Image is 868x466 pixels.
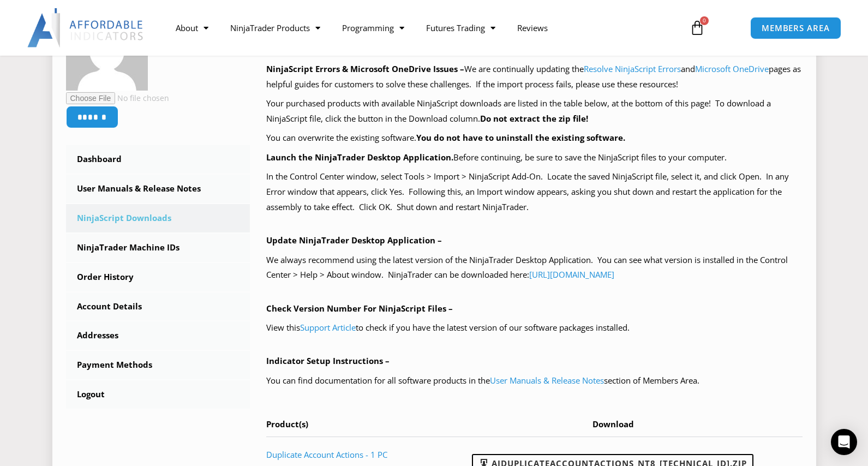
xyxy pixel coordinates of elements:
p: View this to check if you have the latest version of our software packages installed. [266,320,803,336]
b: You do not have to uninstall the existing software. [416,132,625,143]
p: Before continuing, be sure to save the NinjaScript files to your computer. [266,150,803,165]
a: User Manuals & Release Notes [66,175,250,203]
span: Download [592,419,634,429]
a: Order History [66,263,250,291]
span: Product(s) [266,419,308,429]
p: In the Control Center window, select Tools > Import > NinjaScript Add-On. Locate the saved NinjaS... [266,169,803,215]
a: NinjaScript Downloads [66,204,250,232]
a: About [165,15,219,40]
a: NinjaTrader Machine IDs [66,234,250,262]
a: Payment Methods [66,351,250,379]
a: Logout [66,380,250,409]
a: Reviews [506,15,559,40]
a: Programming [331,15,415,40]
a: NinjaTrader Products [219,15,331,40]
b: Update NinjaTrader Desktop Application – [266,235,442,246]
b: Launch the NinjaTrader Desktop Application. [266,152,453,163]
b: NinjaScript Errors & Microsoft OneDrive Issues – [266,63,464,74]
a: Microsoft OneDrive [695,63,769,74]
p: Your purchased products with available NinjaScript downloads are listed in the table below, at th... [266,96,803,127]
p: We are continually updating the and pages as helpful guides for customers to solve these challeng... [266,62,803,92]
a: MEMBERS AREA [750,17,841,39]
b: Indicator Setup Instructions – [266,355,390,366]
a: Resolve NinjaScript Errors [584,63,681,74]
p: You can overwrite the existing software. [266,130,803,146]
a: Account Details [66,292,250,321]
a: 0 [673,12,721,44]
a: User Manuals & Release Notes [490,375,604,386]
b: Check Version Number For NinjaScript Files – [266,303,453,314]
a: Support Article [300,322,356,333]
span: MEMBERS AREA [762,24,830,32]
p: You can find documentation for all software products in the section of Members Area. [266,373,803,389]
b: Do not extract the zip file! [480,113,588,124]
a: Dashboard [66,145,250,174]
a: Addresses [66,321,250,350]
div: Open Intercom Messenger [831,429,857,455]
p: We always recommend using the latest version of the NinjaTrader Desktop Application. You can see ... [266,253,803,283]
a: [URL][DOMAIN_NAME] [529,269,614,280]
span: 0 [700,16,709,25]
a: Duplicate Account Actions - 1 PC [266,449,387,460]
nav: Account pages [66,145,250,409]
nav: Menu [165,15,677,40]
a: Futures Trading [415,15,506,40]
img: LogoAI | Affordable Indicators – NinjaTrader [27,8,145,47]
